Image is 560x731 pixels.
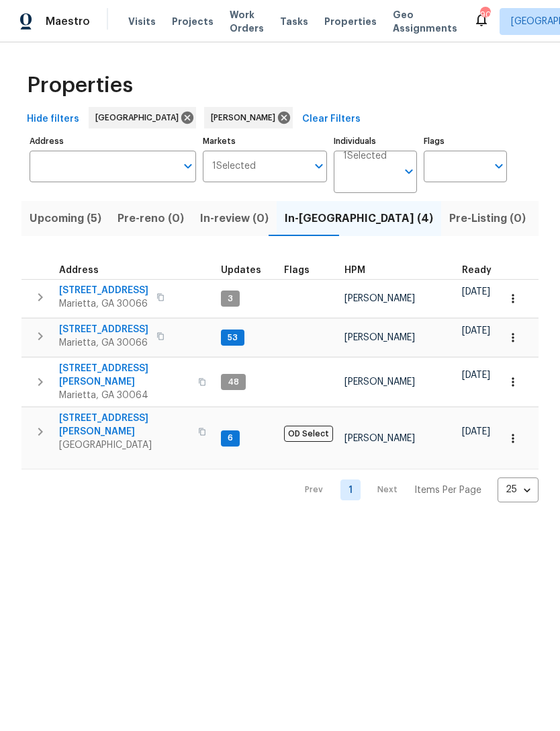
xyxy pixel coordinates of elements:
[393,8,457,35] span: Geo Assignments
[284,426,333,442] span: OD Select
[30,209,101,228] span: Upcoming (5)
[449,209,526,228] span: Pre-Listing (0)
[27,111,79,128] span: Hide filters
[59,336,148,350] span: Marietta, GA 30066
[297,107,366,132] button: Clear Filters
[230,8,264,35] span: Work Orders
[344,294,415,303] span: [PERSON_NAME]
[59,412,190,438] span: [STREET_ADDRESS][PERSON_NAME]
[343,151,387,162] span: 1 Selected
[462,371,490,380] span: [DATE]
[59,266,99,275] span: Address
[462,427,490,436] span: [DATE]
[128,15,156,28] span: Visits
[172,15,214,28] span: Projects
[310,157,328,176] button: Open
[95,111,184,124] span: [GEOGRAPHIC_DATA]
[222,377,244,388] span: 48
[344,266,365,275] span: HPM
[489,157,508,176] button: Open
[89,107,196,128] div: [GEOGRAPHIC_DATA]
[222,293,238,305] span: 3
[118,209,184,228] span: Pre-reno (0)
[203,137,328,145] label: Markets
[344,333,415,342] span: [PERSON_NAME]
[498,472,539,507] div: 25
[344,377,415,387] span: [PERSON_NAME]
[179,157,197,176] button: Open
[285,209,433,228] span: In-[GEOGRAPHIC_DATA] (4)
[59,284,148,297] span: [STREET_ADDRESS]
[27,79,133,92] span: Properties
[284,266,310,275] span: Flags
[324,15,377,28] span: Properties
[30,137,196,145] label: Address
[302,111,361,128] span: Clear Filters
[46,15,90,28] span: Maestro
[400,162,418,181] button: Open
[204,107,293,128] div: [PERSON_NAME]
[221,266,261,275] span: Updates
[200,209,269,228] span: In-review (0)
[292,477,539,502] nav: Pagination Navigation
[424,137,507,145] label: Flags
[211,111,281,124] span: [PERSON_NAME]
[59,438,190,452] span: [GEOGRAPHIC_DATA]
[59,362,190,389] span: [STREET_ADDRESS][PERSON_NAME]
[59,297,148,311] span: Marietta, GA 30066
[59,323,148,336] span: [STREET_ADDRESS]
[222,332,243,344] span: 53
[334,137,417,145] label: Individuals
[222,432,238,444] span: 6
[280,17,308,26] span: Tasks
[462,326,490,336] span: [DATE]
[212,161,256,172] span: 1 Selected
[344,434,415,443] span: [PERSON_NAME]
[340,479,361,500] a: Goto page 1
[462,266,504,275] div: Earliest renovation start date (first business day after COE or Checkout)
[21,107,85,132] button: Hide filters
[480,8,489,22] div: 90
[462,287,490,297] span: [DATE]
[414,484,481,497] p: Items Per Page
[59,389,190,402] span: Marietta, GA 30064
[462,266,492,275] span: Ready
